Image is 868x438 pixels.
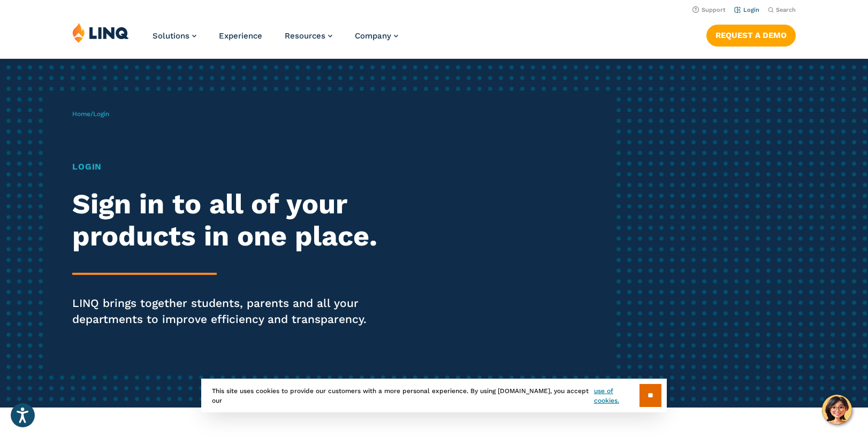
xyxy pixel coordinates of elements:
span: Login [93,110,109,118]
a: Login [734,6,759,13]
img: LINQ | K‑12 Software [72,22,129,43]
h1: Login [72,160,407,173]
span: Company [355,31,391,41]
a: Request a Demo [706,25,796,46]
a: Home [72,110,90,118]
a: Resources [285,31,332,41]
span: Solutions [153,31,189,41]
nav: Button Navigation [706,22,796,46]
a: Company [355,31,398,41]
nav: Primary Navigation [153,22,398,58]
a: use of cookies. [594,386,639,405]
button: Hello, have a question? Let’s chat. [822,395,852,425]
span: Resources [285,31,325,41]
h2: Sign in to all of your products in one place. [72,188,407,252]
button: Open Search Bar [768,6,796,14]
a: Support [692,6,726,13]
p: LINQ brings together students, parents and all your departments to improve efficiency and transpa... [72,295,407,327]
span: / [72,110,109,118]
a: Experience [219,31,262,41]
div: This site uses cookies to provide our customers with a more personal experience. By using [DOMAIN... [201,379,667,412]
span: Search [776,6,796,13]
a: Solutions [153,31,196,41]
